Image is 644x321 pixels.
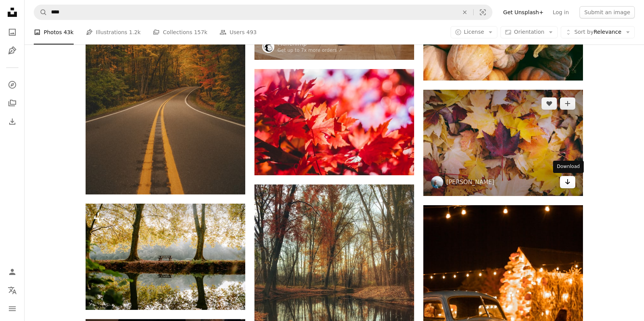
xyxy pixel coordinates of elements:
[456,5,473,20] button: Clear
[246,28,257,36] span: 493
[254,69,414,175] img: closeup photography of red leaf plant
[254,119,414,125] a: closeup photography of red leaf plant
[464,29,484,35] span: License
[500,26,558,38] button: Orientation
[574,28,621,36] span: Relevance
[262,41,274,53] img: Go to Mailchimp's profile
[34,5,492,20] form: Find visuals sitewide
[5,95,20,111] a: Collections
[5,77,20,92] a: Explore
[423,139,583,146] a: dried maple leaves
[574,29,593,35] span: Sort by
[86,20,141,44] a: Illustrations 1.2k
[499,6,548,18] a: Get Unsplash+
[451,26,498,38] button: License
[5,264,20,280] a: Log in / Sign up
[86,253,245,260] a: a bench sitting in the middle of a forest next to a lake
[129,28,140,36] span: 1.2k
[220,20,256,44] a: Users 493
[5,25,20,40] a: Photos
[446,178,494,186] a: [PERSON_NAME]
[153,20,207,44] a: Collections 157k
[561,26,635,38] button: Sort byRelevance
[423,90,583,196] img: dried maple leaves
[542,97,557,110] button: Like
[5,114,20,129] a: Download History
[194,28,207,36] span: 157k
[548,6,573,18] a: Log in
[277,48,342,53] a: Get up to 7x more orders ↗
[34,5,47,20] button: Search Unsplash
[5,301,20,316] button: Menu
[86,204,245,310] img: a bench sitting in the middle of a forest next to a lake
[5,43,20,58] a: Illustrations
[514,29,544,35] span: Orientation
[254,287,414,294] a: dried maple leaves on body of water near maple leaf trees
[86,71,245,78] a: an empty road in the middle of a forest
[474,5,492,20] button: Visual search
[431,176,443,188] img: Go to Greg Shield's profile
[553,161,584,173] div: Download
[5,5,20,21] a: Home — Unsplash
[560,176,575,188] a: Download
[560,97,575,110] button: Add to Collection
[5,283,20,298] button: Language
[580,6,635,18] button: Submit an image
